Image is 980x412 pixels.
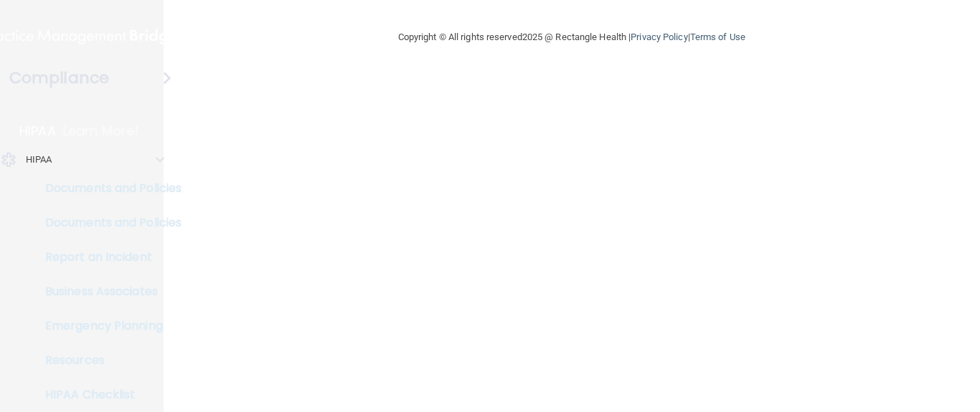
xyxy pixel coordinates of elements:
[9,284,205,299] p: Business Associates
[26,151,52,168] p: HIPAA
[19,123,56,140] p: HIPAA
[9,216,205,230] p: Documents and Policies
[310,14,834,60] div: Copyright © All rights reserved 2025 @ Rectangle Health | |
[9,319,205,333] p: Emergency Planning
[9,388,205,402] p: HIPAA Checklist
[9,68,109,88] h4: Compliance
[631,32,687,42] a: Privacy Policy
[9,353,205,368] p: Resources
[63,123,139,140] p: Learn More!
[690,32,745,42] a: Terms of Use
[9,181,205,196] p: Documents and Policies
[9,250,205,264] p: Report an Incident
